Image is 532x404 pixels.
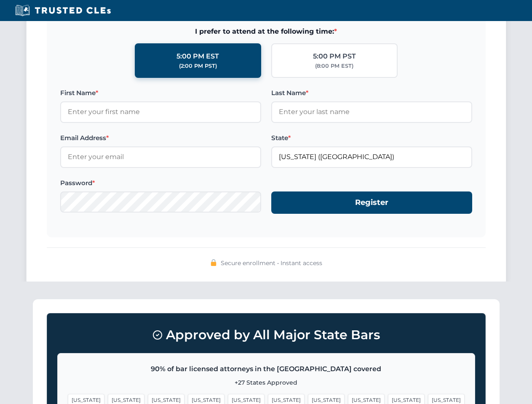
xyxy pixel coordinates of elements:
[271,133,472,143] label: State
[313,51,356,62] div: 5:00 PM PST
[271,191,472,214] button: Register
[60,146,261,167] input: Enter your email
[271,146,472,167] input: Florida (FL)
[60,101,261,122] input: Enter your first name
[57,324,475,346] h3: Approved by All Major State Bars
[176,51,219,62] div: 5:00 PM EST
[271,88,472,98] label: Last Name
[68,364,465,375] p: 90% of bar licensed attorneys in the [GEOGRAPHIC_DATA] covered
[13,4,113,17] img: Trusted CLEs
[210,259,217,266] img: 🔒
[60,178,261,188] label: Password
[68,378,465,387] p: +27 States Approved
[315,62,353,70] div: (8:00 PM EST)
[60,133,261,143] label: Email Address
[60,26,472,37] span: I prefer to attend at the following time:
[179,62,217,70] div: (2:00 PM PST)
[271,101,472,122] input: Enter your last name
[221,258,322,268] span: Secure enrollment • Instant access
[60,88,261,98] label: First Name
